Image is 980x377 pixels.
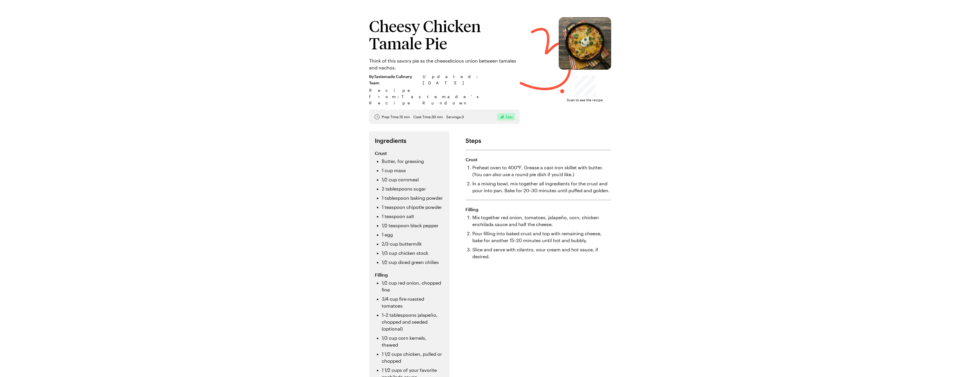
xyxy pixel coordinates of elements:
h3: Crust [375,150,444,157]
span: Easy [506,114,513,119]
li: Preheat oven to 400°F. Grease a cast-iron skillet with butter. (You can also use a round pie dish... [472,164,611,178]
li: 1 tablespoon baking powder [382,195,444,201]
p: Think of this savory pie as the cheeselicious union between tamales and nachos. [369,57,520,71]
span: Updated : [DATE] [423,73,520,86]
li: Slice and serve with cilantro, sour cream and hot sauce, if desired. [472,246,611,260]
span: Prep Time: 15 min [382,114,410,119]
li: 2/3 cup buttermilk [382,240,444,247]
li: 3/4 cup fire-roasted tomatoes [382,296,444,309]
img: Cheesy Chicken Tamale Pie [559,17,611,70]
span: Scan to see the recipe [567,97,603,103]
li: Pour filling into baked crust and top with remaining cheese, bake for another 15–20 minutes until... [472,230,611,244]
h2: Ingredients [375,137,444,144]
span: Cook Time: 30 min [413,114,443,119]
li: 1 egg [382,231,444,238]
li: 1/2 cup red onion, chopped fine [382,279,444,293]
h2: Steps [465,137,611,144]
li: 2 tablespoons sugar [382,185,444,192]
li: Mix together red onion, tomatoes, jalapeño, corn, chicken enchilada sauce and half the cheese. [472,214,611,228]
h3: Crust [465,156,611,163]
h1: Cheesy Chicken Tamale Pie [369,17,520,52]
li: 1/2 teaspoon black pepper [382,222,444,229]
h3: Filling [465,206,611,213]
li: 1 teaspoon salt [382,213,444,220]
li: 1/2 cup diced green chilies [382,259,444,266]
li: 1 cup masa [382,167,444,174]
li: 1/3 cup corn kernels, thawed [382,335,444,348]
li: Butter, for greasing [382,158,444,165]
li: 1–2 tablespoons jalapeño, chopped and seeded (optional) [382,312,444,332]
span: Servings: 3 [446,114,464,119]
li: 1/2 cup cornmeal [382,176,444,183]
li: In a mixing bowl, mix together all ingredients for the crust and pour into pan. Bake for 20–30 mi... [472,180,611,194]
li: 1/3 cup chicken stock [382,250,444,256]
span: By Tastemade Culinary Team [369,73,419,86]
span: Recipe from: Tastemade's Recipe Rundown [369,87,520,106]
li: 1 1/2 cups chicken, pulled or chopped [382,351,444,364]
li: 1 teaspoon chipotle powder [382,204,444,211]
h3: Filling [375,271,444,278]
